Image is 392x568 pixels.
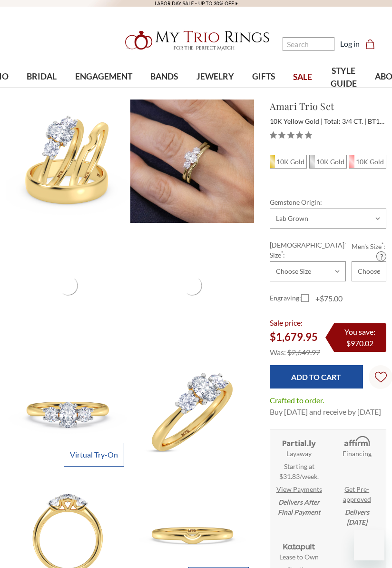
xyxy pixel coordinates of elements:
[375,341,387,413] svg: Wish Lists
[356,158,384,166] em: 10K Gold
[340,38,360,50] a: Log in
[270,395,324,406] dt: Crafted to order.
[270,240,346,260] label: [DEMOGRAPHIC_DATA]' Size :
[344,327,375,348] span: You save: $970.02
[66,61,141,92] a: ENGAGEMENT
[27,70,57,83] span: BRIDAL
[187,61,243,92] a: JEWELRY
[150,70,178,83] span: BANDS
[270,117,323,125] span: 10K Yellow Gold
[270,406,381,418] dd: Buy [DATE] and receive by [DATE]
[252,70,275,83] span: GIFTS
[324,117,366,125] span: Total: 3/4 CT.
[243,61,284,92] a: GIFTS
[328,429,386,533] li: Affirm
[130,349,254,472] img: Photo of Amari 3/4 ct tw. Lab Grown Oval Solitaire Trio Set 10K Yellow Gold [BT1419YE-C000]
[279,461,319,481] span: Starting at $31.83/week.
[37,92,47,93] button: submenu toggle
[270,318,303,327] span: Sale price:
[6,100,129,223] img: Photo of Amari 3/4 ct tw. Lab Grown Oval Solitaire Trio Set 10K Yellow Gold [BT1419Y-C000]
[270,330,318,343] span: $1,679.95
[270,429,328,523] li: Layaway
[365,40,375,49] svg: cart.cart_preview
[286,448,312,458] strong: Layaway
[283,37,334,51] input: Search
[365,38,381,50] a: Cart with 0 items
[284,62,321,93] a: SALE
[99,92,108,93] button: submenu toggle
[130,100,254,223] img: Photo of Amari 3/4 ct tw. Lab Grown Oval Solitaire Trio Set 10K Yellow Gold [BT1419Y-C000]
[64,443,124,467] a: Virtual Try-On
[343,448,372,458] strong: Financing
[316,158,344,166] em: 10K Gold
[6,349,129,472] img: Photo of Amari 3/4 ct tw. Lab Grown Oval Solitaire Trio Set 10K Yellow Gold [BT1419YE-C000]
[279,552,319,562] strong: Lease to Own
[270,99,386,113] h1: Amari Trio Set
[354,530,384,560] iframe: Button to launch messaging window
[270,348,286,357] span: Was:
[376,251,386,261] a: Size Guide
[310,155,346,168] span: 10K White Gold
[210,92,220,93] button: submenu toggle
[75,70,132,83] span: ENGAGEMENT
[331,484,383,504] a: Get Pre-approved
[270,155,307,168] span: 10K Yellow Gold
[276,158,304,166] em: 10K Gold
[270,293,301,304] label: Engraving:
[270,365,363,389] input: Add to Cart
[159,92,169,93] button: submenu toggle
[141,61,187,92] a: BANDS
[349,155,386,168] span: 10K Rose Gold
[352,241,386,251] label: Men's Size :
[259,92,268,93] button: submenu toggle
[18,61,66,92] a: BRIDAL
[281,435,317,448] img: Layaway
[270,197,386,207] label: Gemstone Origin:
[114,25,278,56] a: My Trio Rings
[301,293,343,304] label: +$75.00
[120,25,272,56] img: My Trio Rings
[276,484,322,494] a: View Payments
[287,348,320,357] span: $2,649.97
[196,70,234,83] span: JEWELRY
[281,538,317,552] img: Katapult
[339,435,375,448] img: Affirm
